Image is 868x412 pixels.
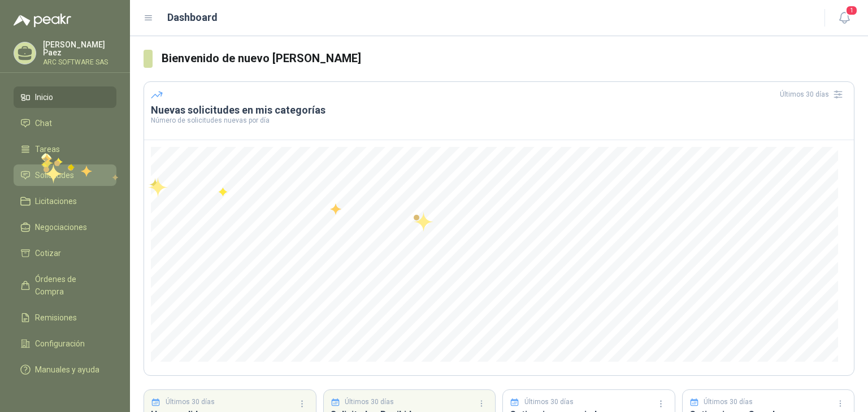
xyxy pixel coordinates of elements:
[35,363,99,376] span: Manuales y ayuda
[524,397,574,407] p: Últimos 30 días
[345,397,394,407] p: Últimos 30 días
[14,86,116,108] a: Inicio
[35,169,74,181] span: Solicitudes
[35,91,53,103] span: Inicio
[14,112,116,134] a: Chat
[151,117,847,124] p: Número de solicitudes nuevas por día
[166,397,215,407] p: Últimos 30 días
[35,247,61,259] span: Cotizar
[35,273,106,298] span: Órdenes de Compra
[14,242,116,264] a: Cotizar
[43,59,116,66] p: ARC SOFTWARE SAS
[167,10,218,25] h1: Dashboard
[14,216,116,238] a: Negociaciones
[35,337,85,350] span: Configuración
[704,397,753,407] p: Últimos 30 días
[14,138,116,160] a: Tareas
[14,190,116,212] a: Licitaciones
[35,143,60,155] span: Tareas
[14,359,116,380] a: Manuales y ayuda
[151,103,847,117] h3: Nuevas solicitudes en mis categorías
[43,41,116,57] p: [PERSON_NAME] Paez
[780,85,847,103] div: Últimos 30 días
[35,195,77,207] span: Licitaciones
[14,333,116,354] a: Configuración
[845,5,858,16] span: 1
[14,14,71,27] img: Logo peakr
[14,268,116,302] a: Órdenes de Compra
[14,307,116,328] a: Remisiones
[14,164,116,186] a: Solicitudes
[35,311,77,324] span: Remisiones
[35,117,52,129] span: Chat
[834,8,854,28] button: 1
[162,50,854,67] h3: Bienvenido de nuevo [PERSON_NAME]
[35,221,87,233] span: Negociaciones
